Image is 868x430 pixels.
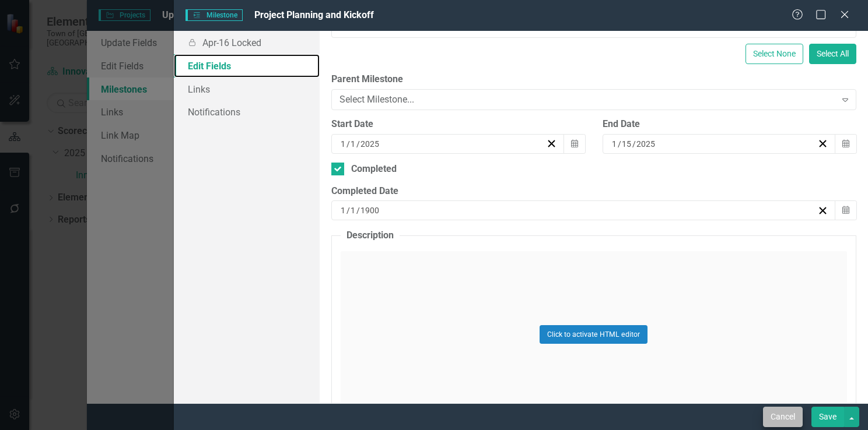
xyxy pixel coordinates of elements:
span: / [632,139,636,149]
a: Edit Fields [174,54,320,77]
button: Cancel [763,407,803,427]
div: End Date [603,118,856,131]
div: Completed Date [331,185,856,198]
span: / [356,139,360,149]
button: Select All [809,44,856,64]
button: Save [811,407,844,427]
span: / [346,205,350,216]
span: Milestone [185,9,243,21]
span: / [346,139,350,149]
button: Select None [745,44,803,64]
label: Parent Milestone [331,73,856,86]
span: / [356,205,360,216]
button: Click to activate HTML editor [540,325,647,344]
div: Completed [351,163,397,176]
div: Start Date [331,118,585,131]
span: Project Planning and Kickoff [254,9,374,20]
span: / [618,139,621,149]
legend: Description [341,229,400,242]
a: Links [174,77,320,101]
a: Apr-16 Locked [174,31,320,54]
div: Select Milestone... [339,93,836,107]
a: Notifications [174,100,320,124]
